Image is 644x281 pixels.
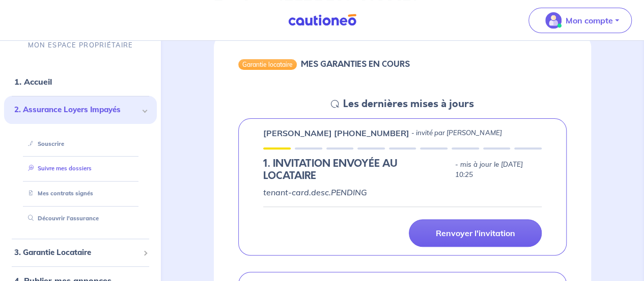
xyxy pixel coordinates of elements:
p: - invité par [PERSON_NAME] [411,128,501,138]
a: Souscrire [24,140,64,147]
h5: 1.︎ INVITATION ENVOYÉE AU LOCATAIRE [263,158,451,182]
span: 3. Garantie Locataire [14,247,139,259]
p: MON ESPACE PROPRIÉTAIRE [28,40,133,50]
a: Mes contrats signés [24,190,93,197]
a: Découvrir l'assurance [24,215,99,222]
p: Mon compte [566,14,613,27]
p: [PERSON_NAME] [PHONE_NUMBER] [263,127,409,139]
a: 1. Accueil [14,76,52,87]
p: - mis à jour le [DATE] 10:25 [455,160,542,180]
img: Cautioneo [284,14,360,27]
div: 1. Accueil [4,71,157,92]
h5: Les dernières mises à jours [343,98,474,110]
div: Découvrir l'assurance [16,210,145,227]
div: Suivre mes dossiers [16,161,145,177]
h6: MES GARANTIES EN COURS [301,59,410,69]
img: illu_account_valid_menu.svg [545,12,562,29]
div: Mes contrats signés [16,185,145,202]
div: state: PENDING, Context: IN-LANDLORD [263,158,542,182]
div: 3. Garantie Locataire [4,243,157,263]
p: Renvoyer l'invitation [435,228,515,238]
div: Garantie locataire [238,59,297,69]
p: tenant-card.desc.PENDING [263,186,542,198]
a: Suivre mes dossiers [24,165,92,172]
button: illu_account_valid_menu.svgMon compte [528,8,632,33]
a: Renvoyer l'invitation [409,219,542,247]
div: 2. Assurance Loyers Impayés [4,96,157,124]
div: Souscrire [16,136,145,152]
span: 2. Assurance Loyers Impayés [14,104,139,116]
